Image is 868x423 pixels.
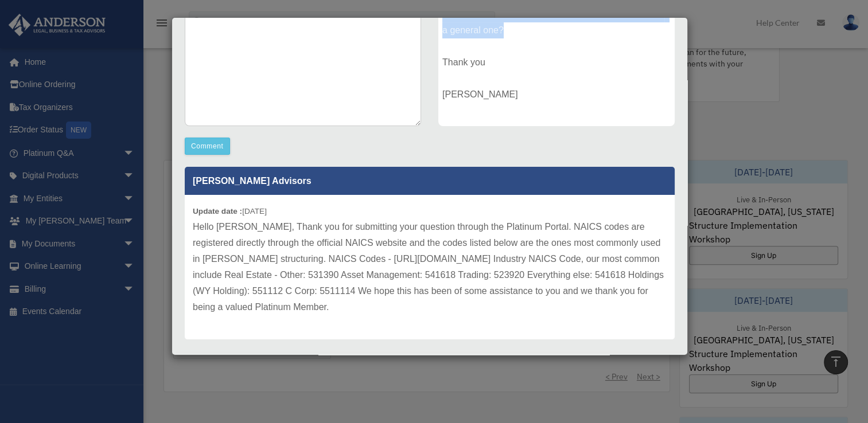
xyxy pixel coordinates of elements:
button: Comment [185,138,230,155]
b: Update date : [193,207,242,216]
p: Hello [PERSON_NAME], Thank you for submitting your question through the Platinum Portal. NAICS co... [193,219,667,315]
p: [PERSON_NAME] Advisors [185,167,675,195]
small: [DATE] [193,207,267,216]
